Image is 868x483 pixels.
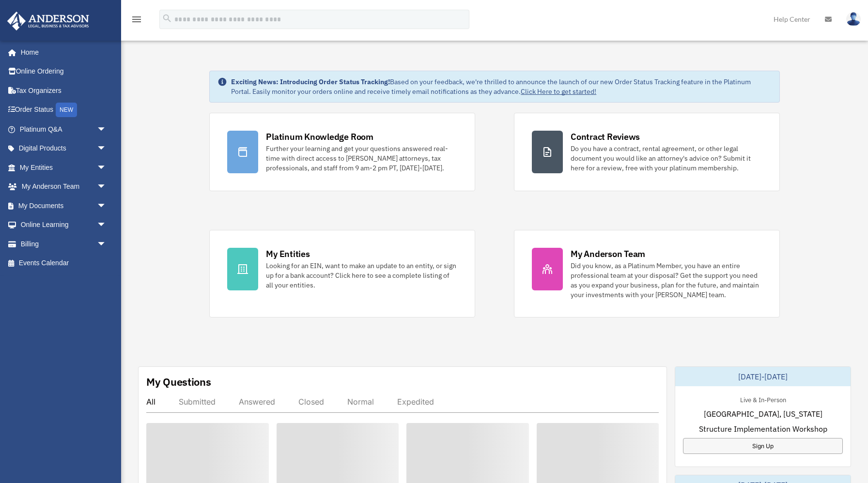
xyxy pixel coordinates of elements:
[7,158,121,177] a: My Entitiesarrow_drop_down
[514,230,780,317] a: My Anderson Team Did you know, as a Platinum Member, you have an entire professional team at your...
[266,248,310,260] div: My Entities
[266,131,373,143] div: Platinum Knowledge Room
[146,397,155,407] div: All
[231,77,390,86] strong: Exciting News: Introducing Order Status Tracking!
[397,397,434,407] div: Expedited
[4,12,92,30] img: Anderson Advisors Platinum Portal
[162,13,172,24] i: search
[571,144,762,173] div: Do you have a contract, rental agreement, or other legal document you would like an attorney's ad...
[209,113,475,191] a: Platinum Knowledge Room Further your learning and get your questions answered real-time with dire...
[7,62,121,81] a: Online Ordering
[239,397,275,407] div: Answered
[571,131,640,143] div: Contract Reviews
[97,158,116,178] span: arrow_drop_down
[97,234,116,254] span: arrow_drop_down
[97,215,116,235] span: arrow_drop_down
[7,196,121,215] a: My Documentsarrow_drop_down
[231,77,772,96] div: Based on your feedback, we're thrilled to announce the launch of our new Order Status Tracking fe...
[97,177,116,197] span: arrow_drop_down
[7,177,121,196] a: My Anderson Teamarrow_drop_down
[347,397,374,407] div: Normal
[7,215,121,235] a: Online Learningarrow_drop_down
[571,261,762,300] div: Did you know, as a Platinum Member, you have an entire professional team at your disposal? Get th...
[7,139,121,158] a: Digital Productsarrow_drop_down
[7,43,116,62] a: Home
[7,81,121,100] a: Tax Organizers
[266,261,457,290] div: Looking for an EIN, want to make an update to an entity, or sign up for a bank account? Click her...
[7,234,121,254] a: Billingarrow_drop_down
[131,14,142,25] i: menu
[675,367,851,386] div: [DATE]-[DATE]
[704,408,822,420] span: [GEOGRAPHIC_DATA], [US_STATE]
[521,87,596,96] a: Click Here to get started!
[732,394,794,404] div: Live & In-Person
[846,12,861,26] img: User Pic
[179,397,216,407] div: Submitted
[97,120,116,139] span: arrow_drop_down
[209,230,475,317] a: My Entities Looking for an EIN, want to make an update to an entity, or sign up for a bank accoun...
[7,120,121,139] a: Platinum Q&Aarrow_drop_down
[56,103,77,117] div: NEW
[7,254,121,273] a: Events Calendar
[97,139,116,159] span: arrow_drop_down
[131,17,142,25] a: menu
[298,397,324,407] div: Closed
[699,423,827,435] span: Structure Implementation Workshop
[97,196,116,216] span: arrow_drop_down
[571,248,645,260] div: My Anderson Team
[514,113,780,191] a: Contract Reviews Do you have a contract, rental agreement, or other legal document you would like...
[7,100,121,120] a: Order StatusNEW
[266,144,457,173] div: Further your learning and get your questions answered real-time with direct access to [PERSON_NAM...
[146,375,211,389] div: My Questions
[683,438,843,454] a: Sign Up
